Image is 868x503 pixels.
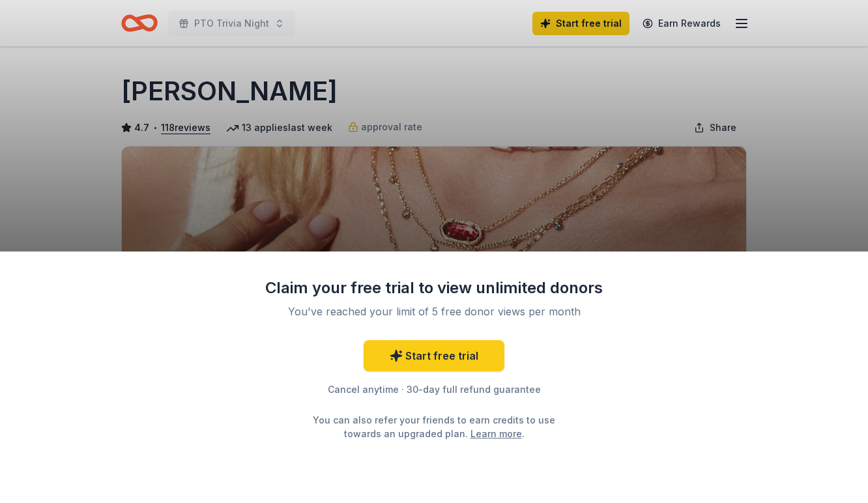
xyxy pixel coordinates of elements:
[265,278,603,298] div: Claim your free trial to view unlimited donors
[301,413,567,440] div: You can also refer your friends to earn credits to use towards an upgraded plan. .
[470,427,522,440] a: Learn more
[364,340,504,371] a: Start free trial
[265,382,603,397] div: Cancel anytime · 30-day full refund guarantee
[280,304,588,319] div: You've reached your limit of 5 free donor views per month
